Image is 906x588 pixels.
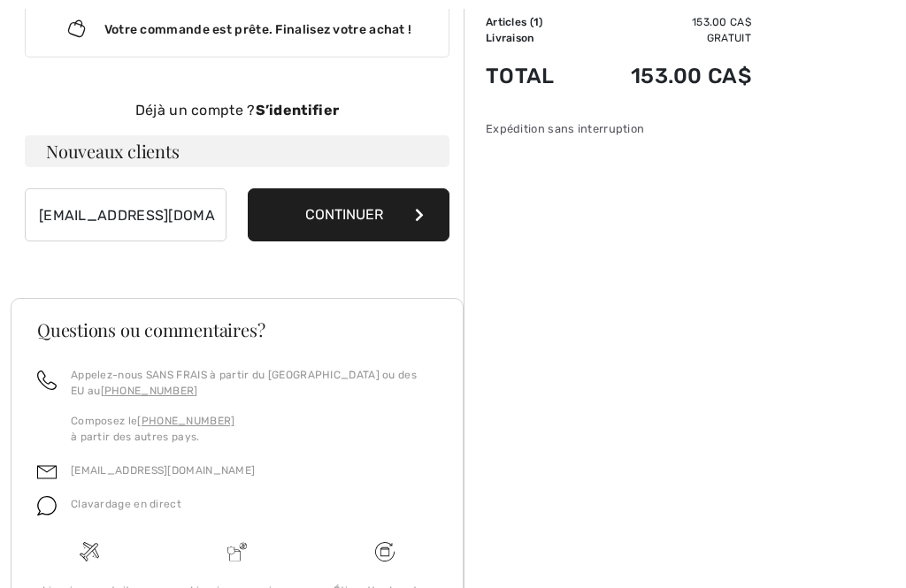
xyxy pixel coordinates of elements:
input: Courriel [25,188,226,241]
td: Total [486,46,582,106]
h3: Questions ou commentaires? [37,321,437,339]
td: Articles ( ) [486,14,582,30]
img: chat [37,496,57,515]
td: Gratuit [582,30,751,46]
a: [PHONE_NUMBER] [101,385,198,397]
span: Clavardage en direct [71,498,181,510]
div: Expédition sans interruption [486,120,751,137]
img: call [37,370,57,390]
td: 153.00 CA$ [582,46,751,106]
img: email [37,462,57,482]
td: 153.00 CA$ [582,14,751,30]
p: Appelez-nous SANS FRAIS à partir du [GEOGRAPHIC_DATA] ou des EU au [71,367,437,399]
h3: Nouveaux clients [25,135,449,167]
div: Votre commande est prête. Finalisez votre achat ! [25,1,449,57]
button: Continuer [248,188,449,241]
div: Déjà un compte ? [25,100,449,121]
td: Livraison [486,30,582,46]
img: Livraison gratuite dès 99$ [375,542,395,561]
a: [PHONE_NUMBER] [137,415,234,427]
span: 1 [534,16,539,28]
img: Livraison promise sans frais de dédouanement surprise&nbsp;! [227,542,247,561]
a: [EMAIL_ADDRESS][DOMAIN_NAME] [71,464,255,477]
strong: S’identifier [256,102,340,118]
img: Livraison gratuite dès 99$ [80,542,99,561]
p: Composez le à partir des autres pays. [71,413,437,445]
